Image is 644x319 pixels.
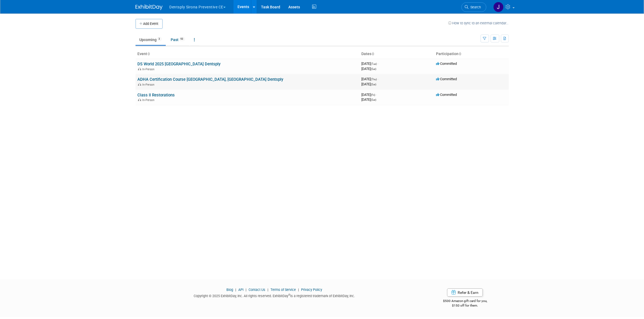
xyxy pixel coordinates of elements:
[436,93,457,97] span: Committed
[434,49,509,59] th: Participation
[138,68,141,70] img: In-Person Event
[362,98,377,102] span: [DATE]
[376,93,377,97] span: -
[147,52,150,56] a: Sort by Event Name
[448,21,509,25] a: How to sync to an external calendar...
[270,288,296,292] a: Terms of Service
[378,77,379,81] span: -
[362,77,379,81] span: [DATE]
[371,62,377,65] span: (Tue)
[143,98,156,102] span: In-Person
[459,52,461,56] a: Sort by Participation Type
[362,82,377,86] span: [DATE]
[136,5,163,10] img: ExhibitDay
[138,83,141,86] img: In-Person Event
[378,62,379,66] span: -
[143,68,156,71] span: In-Person
[371,78,377,81] span: (Thu)
[244,288,248,292] span: |
[421,295,509,308] div: $500 Amazon gift card for you,
[136,292,414,298] div: Copyright © 2025 ExhibitDay, Inc. All rights reserved. ExhibitDay is a registered trademark of Ex...
[362,93,377,97] span: [DATE]
[297,288,300,292] span: |
[371,98,377,101] span: (Sat)
[136,19,163,29] button: Add Event
[371,83,377,86] span: (Sat)
[143,83,156,86] span: In-Person
[301,288,322,292] a: Privacy Policy
[179,37,185,41] span: 93
[362,62,379,66] span: [DATE]
[238,288,243,292] a: API
[138,62,221,66] a: DS World 2025 [GEOGRAPHIC_DATA] Dentsply
[234,288,237,292] span: |
[359,49,434,59] th: Dates
[157,37,162,41] span: 3
[436,62,457,66] span: Committed
[436,77,457,81] span: Committed
[249,288,265,292] a: Contact Us
[136,49,359,59] th: Event
[167,35,189,45] a: Past93
[288,293,290,296] sup: ®
[371,68,377,70] span: (Sat)
[421,303,509,308] div: $150 off for them.
[136,35,166,45] a: Upcoming3
[138,98,141,101] img: In-Person Event
[226,288,233,292] a: Blog
[138,77,283,82] a: ADHA Certification Course [GEOGRAPHIC_DATA], [GEOGRAPHIC_DATA] Dentsply
[362,67,377,71] span: [DATE]
[138,93,175,98] a: Class II Restorations
[469,5,481,9] span: Search
[372,52,374,56] a: Sort by Start Date
[266,288,270,292] span: |
[461,2,486,12] a: Search
[447,288,483,297] a: Refer & Earn
[493,2,504,12] img: Justin Newborn
[371,93,375,96] span: (Fri)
